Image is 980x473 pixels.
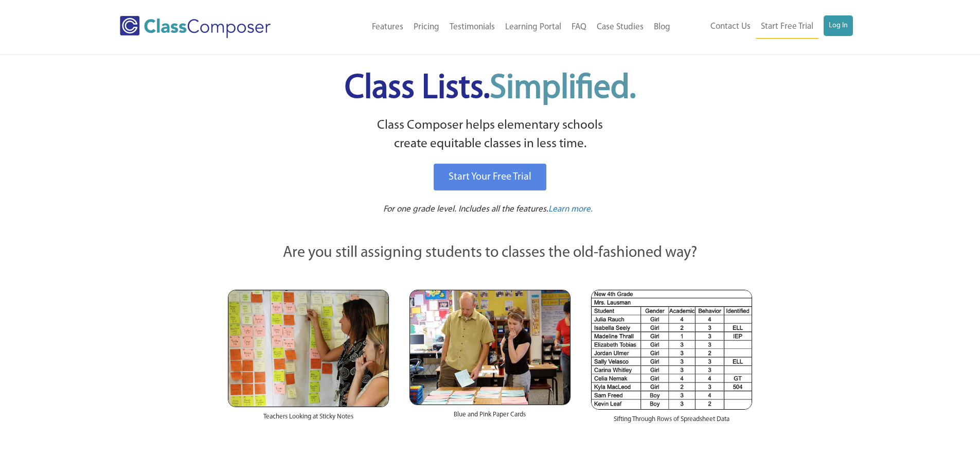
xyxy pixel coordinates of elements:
nav: Header Menu [675,15,853,39]
a: Log In [824,15,853,36]
a: Contact Us [705,15,756,38]
img: Class Composer [120,16,271,38]
a: Start Your Free Trial [434,164,546,190]
img: Blue and Pink Paper Cards [409,290,571,405]
nav: Header Menu [313,16,675,39]
a: Features [367,16,408,39]
div: Teachers Looking at Sticky Notes [228,407,389,432]
a: Start Free Trial [756,15,818,39]
a: Learn more. [548,203,593,216]
img: Teachers Looking at Sticky Notes [228,290,389,407]
span: Learn more. [548,205,593,214]
a: Learning Portal [500,16,566,39]
span: For one grade level. Includes all the features. [383,205,548,214]
a: Blog [649,16,675,39]
img: Spreadsheets [591,290,752,410]
a: FAQ [566,16,592,39]
p: Class Composer helps elementary schools create equitable classes in less time. [226,116,754,154]
div: Sifting Through Rows of Spreadsheet Data [591,410,752,434]
span: Start Your Free Trial [449,172,531,182]
a: Testimonials [444,16,500,39]
span: Simplified. [490,72,636,106]
span: Class Lists. [345,72,636,106]
a: Pricing [408,16,444,39]
p: Are you still assigning students to classes the old-fashioned way? [228,242,753,265]
div: Blue and Pink Paper Cards [409,405,571,430]
a: Case Studies [592,16,649,39]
